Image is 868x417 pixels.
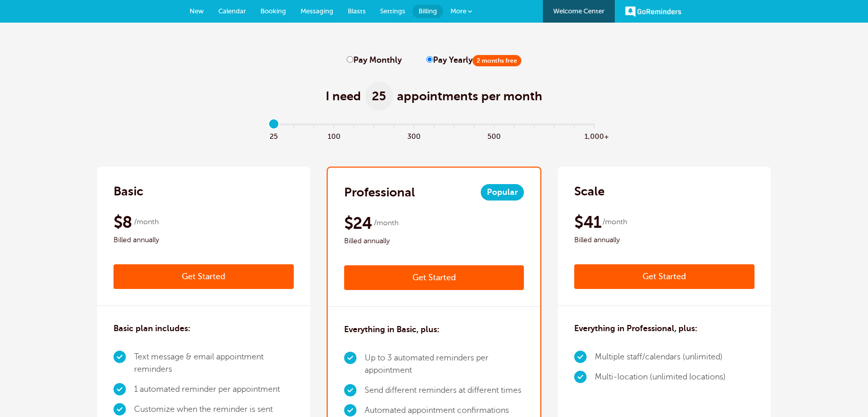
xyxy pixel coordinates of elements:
span: $41 [574,212,601,232]
h2: Scale [574,183,605,200]
span: Billed annually [114,234,294,246]
h3: Everything in Basic, plus: [344,323,440,336]
span: 500 [484,130,504,141]
span: More [450,7,466,15]
li: Send different reminders at different times [365,380,524,401]
input: Pay Yearly2 months free [426,56,433,63]
h3: Everything in Professional, plus: [574,322,697,335]
li: 1 automated reminder per appointment [134,379,294,400]
span: 100 [324,130,344,141]
span: $8 [114,212,133,232]
h3: Basic plan includes: [114,322,191,335]
span: 25 [365,82,393,111]
input: Pay Monthly [347,56,353,63]
h2: Professional [344,184,415,201]
span: Settings [380,7,405,15]
a: Get Started [574,264,754,289]
span: 25 [264,130,284,141]
span: I need [326,88,361,104]
li: Multiple staff/calendars (unlimited) [595,347,726,367]
span: Blasts [348,7,366,15]
span: Billed annually [344,235,524,247]
span: 2 months free [473,55,521,66]
span: Popular [481,184,524,201]
span: New [190,7,204,15]
span: $24 [344,213,372,233]
label: Pay Yearly [426,56,521,65]
li: Multi-location (unlimited locations) [595,367,726,387]
a: Get Started [344,265,524,290]
span: Billing [419,7,437,15]
span: Messaging [300,7,333,15]
span: /month [374,217,399,229]
span: 1,000+ [584,130,605,141]
span: /month [602,216,627,228]
span: /month [134,216,159,228]
span: appointments per month [397,88,542,104]
a: Get Started [114,264,294,289]
span: Calendar [218,7,246,15]
label: Pay Monthly [347,56,402,65]
span: 300 [404,130,424,141]
a: Billing [412,5,443,18]
li: Text message & email appointment reminders [134,347,294,379]
span: Booking [260,7,286,15]
span: Billed annually [574,234,754,246]
li: Up to 3 automated reminders per appointment [365,348,524,380]
h2: Basic [114,183,143,200]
